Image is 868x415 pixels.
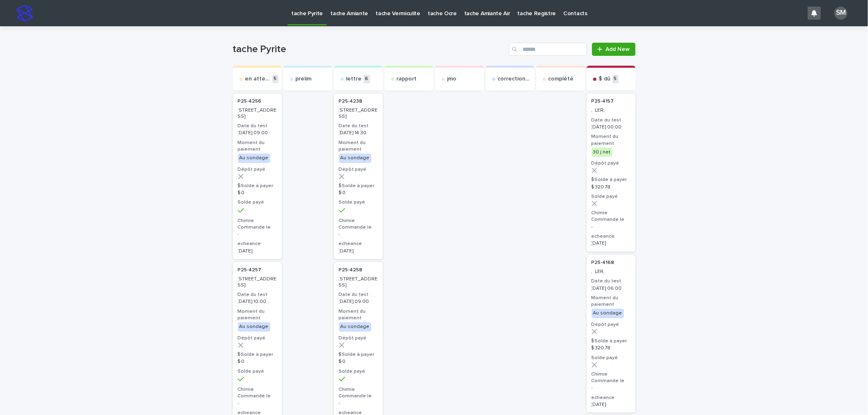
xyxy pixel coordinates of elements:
[339,108,378,119] p: [STREET_ADDRESS]
[592,295,631,308] h3: Moment du paiement
[339,400,378,406] p: -
[592,99,614,104] p: P25-4157
[447,76,457,83] p: jmo
[339,241,378,247] h3: echeance
[592,394,631,401] h3: echeance
[592,184,631,190] p: $ 320.78
[339,276,378,288] p: [STREET_ADDRESS]
[587,94,635,252] a: P25-4157 , LER,Date du test[DATE] 00:00Moment du paiement30 j netDépôt payé$Solde à payer$ 320.78...
[238,130,277,136] p: [DATE] 09:00
[238,351,277,358] h3: $Solde à payer
[592,385,631,391] p: -
[339,368,378,375] h3: Solde payé
[599,76,611,83] p: $ dû
[238,368,277,375] h3: Solde payé
[339,308,378,321] h3: Moment du paiement
[592,117,631,124] h3: Date du test
[238,183,277,189] h3: $Solde à payer
[592,177,631,183] h3: $Solde à payer
[296,76,312,83] p: prelim
[339,267,363,273] p: P25-4258
[238,291,277,298] h3: Date du test
[233,44,506,55] h1: tache Pyrite
[509,43,587,56] input: Search
[592,133,631,147] h3: Moment du paiement
[592,241,631,246] p: [DATE]
[592,321,631,328] h3: Dépôt payé
[592,286,631,291] p: [DATE] 06:00
[592,260,615,266] p: P25-4168
[592,345,631,351] p: $ 320.78
[397,76,417,83] p: rapport
[238,276,277,288] p: [STREET_ADDRESS]
[339,190,378,196] p: $ 0
[339,351,378,358] h3: $Solde à payer
[238,248,277,254] p: [DATE]
[238,232,277,237] p: -
[592,233,631,240] h3: echeance
[238,386,277,399] h3: Chimie Commande le
[339,232,378,237] p: -
[339,322,371,331] div: Au sondage
[245,76,271,83] p: en attente
[592,224,631,230] p: -
[339,99,363,104] p: P25-4238
[238,154,270,163] div: Au sondage
[592,355,631,361] h3: Solde payé
[238,140,277,153] h3: Moment du paiement
[346,76,362,83] p: lettre
[339,123,378,129] h3: Date du test
[238,108,277,119] p: [STREET_ADDRESS]
[592,338,631,344] h3: $Solde à payer
[339,154,371,163] div: Au sondage
[364,75,370,83] p: 6
[238,190,277,196] p: $ 0
[272,75,279,83] p: 5
[548,76,574,83] p: complété
[592,148,612,157] div: 30 j net
[592,124,631,130] p: [DATE] 00:00
[339,166,378,173] h3: Dépôt payé
[16,5,33,21] img: stacker-logo-s-only.png
[339,386,378,399] h3: Chimie Commande le
[612,75,619,83] p: 5
[592,108,631,113] p: , LER,
[238,166,277,173] h3: Dépôt payé
[592,278,631,284] h3: Date du test
[592,210,631,223] h3: Chimie Commande le
[238,123,277,129] h3: Date du test
[238,99,262,104] p: P25-4256
[238,335,277,342] h3: Dépôt payé
[238,359,277,365] p: $ 0
[498,76,531,83] p: correction exp
[592,269,631,275] p: , LER,
[606,46,630,52] span: Add New
[592,193,631,200] h3: Solde payé
[339,183,378,189] h3: $Solde à payer
[339,218,378,231] h3: Chimie Commande le
[238,308,277,321] h3: Moment du paiement
[339,335,378,342] h3: Dépôt payé
[233,94,282,259] a: P25-4256 [STREET_ADDRESS]Date du test[DATE] 09:00Moment du paiementAu sondageDépôt payé$Solde à p...
[238,218,277,231] h3: Chimie Commande le
[339,130,378,136] p: [DATE] 14:30
[592,43,635,56] a: Add New
[592,371,631,384] h3: Chimie Commande le
[238,322,270,331] div: Au sondage
[334,94,383,259] a: P25-4238 [STREET_ADDRESS]Date du test[DATE] 14:30Moment du paiementAu sondageDépôt payé$Solde à p...
[339,140,378,153] h3: Moment du paiement
[238,199,277,206] h3: Solde payé
[592,309,624,318] div: Au sondage
[238,241,277,247] h3: echeance
[238,400,277,406] p: -
[592,402,631,408] p: [DATE]
[339,359,378,365] p: $ 0
[834,7,847,20] div: SM
[339,199,378,206] h3: Solde payé
[587,255,635,413] a: P25-4168 , LER,Date du test[DATE] 06:00Moment du paiementAu sondageDépôt payé$Solde à payer$ 320....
